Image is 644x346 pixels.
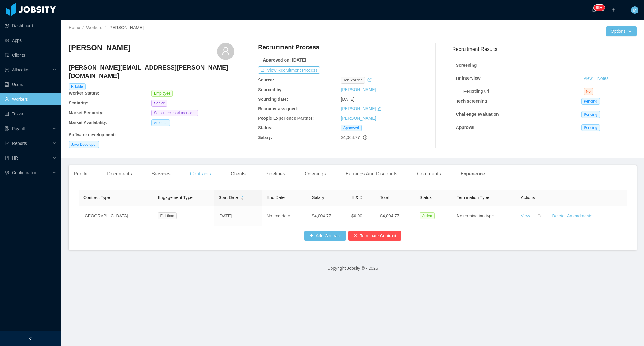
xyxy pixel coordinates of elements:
i: icon: plus [611,8,616,12]
i: icon: bell [592,8,596,12]
b: Software development : [69,132,116,137]
i: icon: setting [5,171,9,175]
span: End Date [267,195,285,200]
div: Openings [300,165,331,182]
span: $0.00 [351,213,362,218]
span: M [633,6,637,14]
i: icon: history [367,78,372,82]
b: Market Availability: [69,120,108,125]
span: Allocation [12,67,31,72]
span: No [584,88,593,95]
span: Salary [312,195,324,200]
span: / [82,25,84,30]
a: icon: userWorkers [5,93,56,105]
span: Pending [581,124,600,131]
b: People Experience Partner: [258,116,314,121]
span: Pending [581,111,600,118]
a: icon: robotUsers [5,78,56,91]
b: Worker Status: [69,91,99,96]
i: icon: line-chart [5,141,9,145]
b: Seniority: [69,100,89,105]
i: icon: file-protect [5,126,9,131]
div: Clients [226,165,251,182]
td: No termination type [452,206,516,226]
div: Contracts [185,165,216,182]
span: Reports [12,141,27,146]
div: Pipelines [260,165,290,182]
td: [DATE] [214,206,262,226]
span: Billable [69,83,86,90]
b: Recruiter assigned: [258,106,298,111]
b: Sourcing date: [258,97,288,102]
a: View [521,213,530,218]
h3: Recruitment Results [452,45,637,53]
span: HR [12,156,18,160]
h4: Recruitment Process [258,43,319,51]
span: Active [420,212,435,219]
a: icon: auditClients [5,49,56,61]
span: Status [420,195,432,200]
a: Workers [86,25,102,30]
div: Profile [69,165,92,182]
span: Approved [341,125,361,131]
span: Senior technical manager [151,110,198,116]
a: View [581,76,595,81]
span: Contract Type [83,195,110,200]
a: Home [69,25,80,30]
a: [PERSON_NAME] [341,116,376,121]
div: Earnings And Discounts [340,165,402,182]
a: icon: pie-chartDashboard [5,20,56,32]
td: No end date [262,206,307,226]
sup: 2147 [594,5,605,11]
i: icon: solution [5,68,9,72]
strong: Tech screening [456,99,487,103]
button: icon: exportView Recruitment Process [258,66,320,74]
div: Recording url [463,88,584,95]
span: $4,004.77 [380,213,399,218]
span: Senior [151,100,167,107]
span: Actions [521,195,535,200]
h3: [PERSON_NAME] [69,43,130,53]
span: / [105,25,106,30]
span: job posting [341,77,365,84]
a: icon: profileTasks [5,108,56,120]
span: Employee [151,90,173,97]
span: Start Date [219,194,238,201]
i: icon: user [221,47,230,55]
span: info-circle [363,135,367,140]
strong: Screening [456,63,477,68]
span: Payroll [12,126,25,131]
div: Documents [102,165,137,182]
strong: Challenge evaluation [456,112,499,117]
span: $4,004.77 [341,135,360,140]
b: Approved on: [DATE] [263,58,306,62]
button: Edit [530,211,550,221]
span: Pending [581,98,600,105]
button: icon: closeTerminate Contract [348,231,401,241]
button: icon: plusAdd Contract [304,231,346,241]
b: Sourced by: [258,87,283,92]
div: Comments [412,165,446,182]
h4: [PERSON_NAME][EMAIL_ADDRESS][PERSON_NAME][DOMAIN_NAME] [69,63,234,80]
span: Engagement Type [158,195,192,200]
b: Salary: [258,135,272,140]
td: [GEOGRAPHIC_DATA] [79,206,153,226]
footer: Copyright Jobsity © - 2025 [61,258,644,279]
strong: Hr interview [456,76,481,81]
b: Source: [258,77,274,82]
strong: Approval [456,125,475,130]
span: E & D [351,195,363,200]
span: [PERSON_NAME] [108,25,144,30]
a: [PERSON_NAME] [341,106,376,111]
span: Java Developer [69,141,99,148]
a: Amendments [567,213,592,218]
i: icon: caret-up [240,195,244,197]
div: Services [147,165,175,182]
div: Experience [456,165,490,182]
span: Termination Type [457,195,489,200]
span: $4,004.77 [312,213,331,218]
button: Optionsicon: down [606,26,637,36]
a: Delete [552,213,564,218]
a: icon: exportView Recruitment Process [258,68,320,73]
b: Status: [258,125,272,130]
